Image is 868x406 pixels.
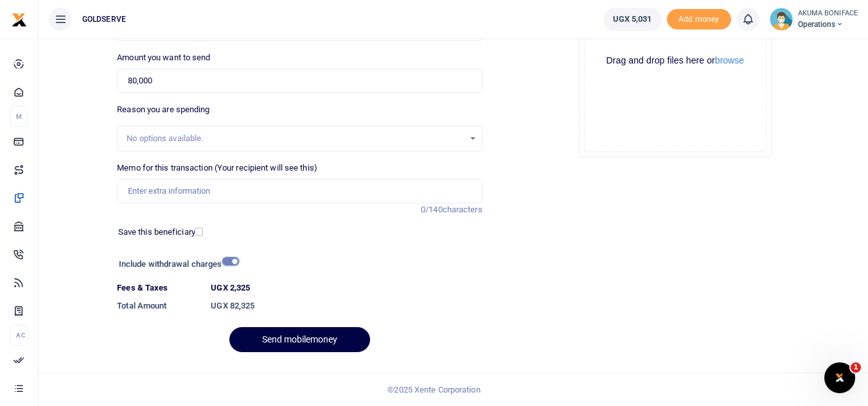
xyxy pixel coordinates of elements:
div: No options available. [127,132,463,145]
iframe: Intercom live chat [824,362,855,393]
img: logo-small [12,12,27,28]
label: Reason you are spending [117,103,209,116]
span: UGX 5,031 [613,13,652,26]
li: M [10,106,28,127]
button: browse [715,56,744,65]
span: 0/140 [421,205,443,214]
a: UGX 5,031 [603,8,662,31]
label: UGX 2,325 [211,282,250,294]
button: Send mobilemoney [229,327,370,352]
h6: UGX 82,325 [211,301,482,311]
span: Operations [798,19,858,30]
img: profile-user [770,8,793,31]
input: UGX [117,69,482,93]
input: Enter extra information [117,179,482,203]
a: Add money [667,13,731,23]
h6: Include withdrawal charges [119,259,233,269]
span: GOLDSERVE [77,13,131,25]
a: logo-small logo-large logo-large [12,14,27,24]
div: Drag and drop files here or [585,55,766,67]
h6: Total Amount [117,301,200,311]
li: Wallet ballance [598,8,667,31]
span: characters [443,205,483,214]
span: 1 [851,362,861,373]
small: AKUMA BONIFACE [798,8,858,19]
li: Ac [10,325,28,346]
span: Add money [667,9,731,30]
label: Amount you want to send [117,51,210,64]
dt: Fees & Taxes [112,282,206,294]
label: Memo for this transaction (Your recipient will see this) [117,162,317,174]
a: profile-user AKUMA BONIFACE Operations [770,8,858,31]
li: Toup your wallet [667,9,731,30]
label: Save this beneficiary [118,226,195,239]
